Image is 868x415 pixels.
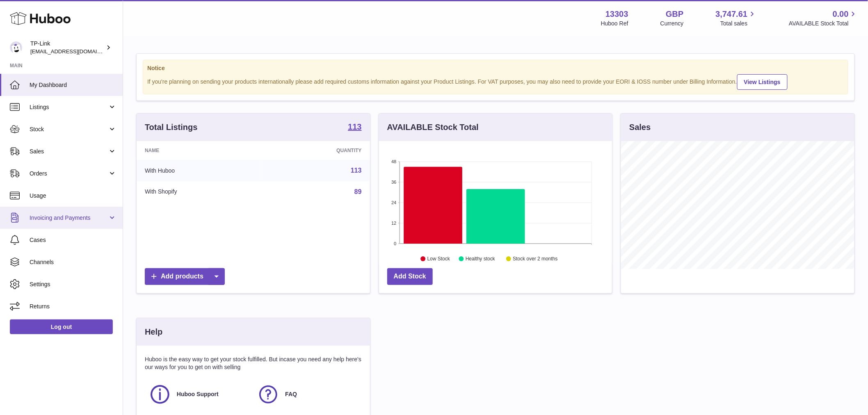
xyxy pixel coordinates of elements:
span: Stock [30,125,108,133]
img: internalAdmin-13303@internal.huboo.com [10,41,22,54]
a: 0.00 AVAILABLE Stock Total [789,9,858,27]
div: Currency [660,20,684,27]
td: With Shopify [137,181,263,203]
span: 0.00 [833,9,849,20]
text: 48 [391,159,396,164]
a: 113 [351,167,362,174]
text: Healthy stock [466,256,496,262]
h3: Total Listings [145,122,198,133]
strong: GBP [666,9,683,20]
strong: 13303 [605,9,628,20]
span: Settings [30,280,116,288]
th: Name [137,141,263,160]
a: FAQ [257,383,357,406]
span: Orders [30,170,108,178]
span: AVAILABLE Stock Total [789,20,858,27]
span: Channels [30,258,116,266]
a: 113 [348,123,361,132]
a: 3,747.61 Total sales [716,9,757,27]
a: View Listings [737,74,788,90]
div: If you're planning on sending your products internationally please add required customs informati... [147,73,844,90]
a: Add Stock [387,268,433,285]
strong: Notice [147,64,844,72]
div: TP-Link [30,40,104,55]
span: Usage [30,192,116,200]
a: Huboo Support [149,383,249,406]
a: 89 [354,188,362,195]
span: Cases [30,236,116,244]
text: 12 [391,221,396,226]
text: Stock over 2 months [513,256,557,262]
td: With Huboo [137,160,263,181]
span: FAQ [285,390,297,398]
span: Returns [30,303,116,310]
text: 24 [391,200,396,205]
text: 0 [394,241,396,246]
span: Listings [30,103,108,111]
span: Total sales [720,20,757,27]
text: 36 [391,180,396,185]
div: Huboo Ref [601,20,628,27]
th: Quantity [263,141,370,160]
h3: Help [145,326,162,337]
span: 3,747.61 [716,9,748,20]
text: Low Stock [427,256,450,262]
span: [EMAIL_ADDRESS][DOMAIN_NAME] [30,48,121,55]
a: Log out [10,319,113,334]
span: Sales [30,148,108,155]
p: Huboo is the easy way to get your stock fulfilled. But incase you need any help here's our ways f... [145,356,362,371]
a: Add products [145,268,225,285]
h3: AVAILABLE Stock Total [387,122,479,133]
h3: Sales [629,122,651,133]
span: Huboo Support [177,390,219,398]
strong: 113 [348,123,361,131]
span: Invoicing and Payments [30,214,108,222]
span: My Dashboard [30,81,116,89]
